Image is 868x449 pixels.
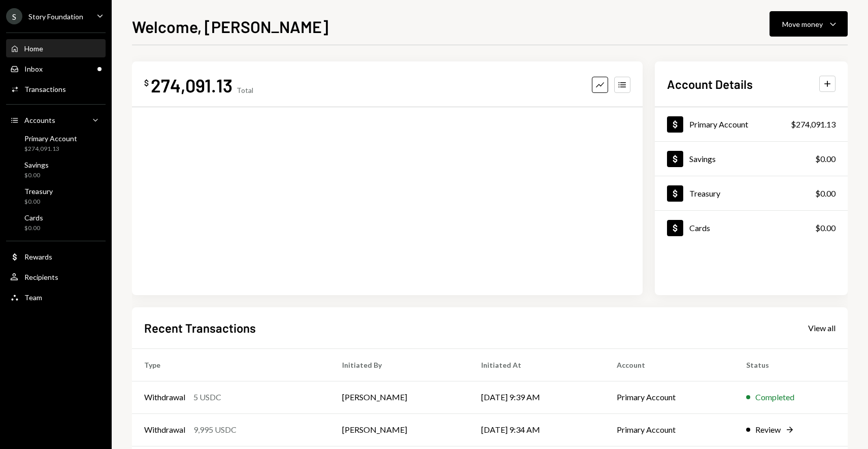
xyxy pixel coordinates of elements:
[6,59,106,78] a: Inbox
[6,111,106,129] a: Accounts
[808,322,836,333] a: View all
[689,154,716,164] div: Savings
[24,134,77,143] div: Primary Account
[24,198,53,206] div: $0.00
[782,19,823,29] div: Move money
[734,348,848,381] th: Status
[655,211,848,245] a: Cards$0.00
[6,131,106,155] a: Primary Account$274,091.13
[755,391,794,403] div: Completed
[24,145,77,153] div: $274,091.13
[6,210,106,235] a: Cards$0.00
[6,268,106,286] a: Recipients
[815,222,836,234] div: $0.00
[6,247,106,266] a: Rewards
[24,44,43,53] div: Home
[144,391,185,403] div: Withdrawal
[689,119,748,129] div: Primary Account
[689,223,710,233] div: Cards
[6,39,106,57] a: Home
[469,348,605,381] th: Initiated At
[193,424,237,436] div: 9,995 USDC
[330,348,469,381] th: Initiated By
[755,424,781,436] div: Review
[24,65,43,73] div: Inbox
[144,319,256,336] h2: Recent Transactions
[6,80,106,98] a: Transactions
[469,381,605,413] td: [DATE] 9:39 AM
[689,188,720,198] div: Treasury
[237,86,253,94] div: Total
[791,118,836,131] div: $274,091.13
[770,11,848,37] button: Move money
[24,213,43,222] div: Cards
[605,381,734,413] td: Primary Account
[330,381,469,413] td: [PERSON_NAME]
[655,107,848,141] a: Primary Account$274,091.13
[6,288,106,306] a: Team
[24,273,58,281] div: Recipients
[815,153,836,165] div: $0.00
[24,224,43,233] div: $0.00
[808,323,836,333] div: View all
[6,8,22,24] div: S
[24,85,66,93] div: Transactions
[6,184,106,208] a: Treasury$0.00
[24,171,49,180] div: $0.00
[605,413,734,446] td: Primary Account
[28,12,83,21] div: Story Foundation
[667,76,753,92] h2: Account Details
[6,157,106,182] a: Savings$0.00
[24,116,55,124] div: Accounts
[193,391,221,403] div: 5 USDC
[24,293,42,302] div: Team
[655,142,848,176] a: Savings$0.00
[815,187,836,200] div: $0.00
[330,413,469,446] td: [PERSON_NAME]
[605,348,734,381] th: Account
[151,74,232,97] div: 274,091.13
[24,161,49,169] div: Savings
[469,413,605,446] td: [DATE] 9:34 AM
[24,187,53,196] div: Treasury
[144,78,149,88] div: $
[132,348,330,381] th: Type
[24,252,52,261] div: Rewards
[655,176,848,210] a: Treasury$0.00
[132,16,328,37] h1: Welcome, [PERSON_NAME]
[144,424,185,436] div: Withdrawal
